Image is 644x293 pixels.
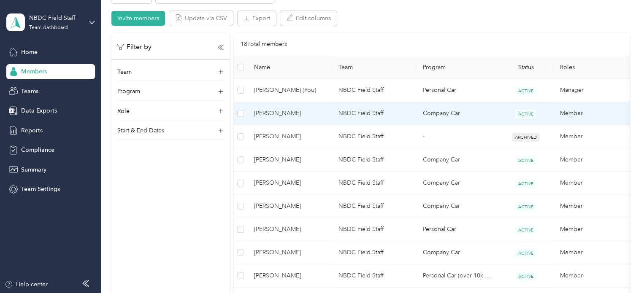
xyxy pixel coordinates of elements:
[247,218,332,241] td: Lynden Bustard
[416,125,498,148] td: -
[117,42,152,52] p: Filter by
[247,148,332,172] td: Geoff Bone
[332,264,416,288] td: NBDC Field Staff
[553,148,638,172] td: Member
[117,126,164,135] p: Start & End Dates
[553,102,638,125] td: Member
[416,172,498,195] td: Company Car
[117,67,132,76] p: Team
[553,125,638,148] td: Member
[247,172,332,195] td: Philip Oliver
[553,218,638,241] td: Member
[553,172,638,195] td: Member
[247,79,332,102] td: Michael Halliwell (You)
[21,67,47,76] span: Members
[332,218,416,241] td: NBDC Field Staff
[512,133,540,142] span: ARCHIVED
[241,40,287,49] p: 18 Total members
[416,264,498,288] td: Personal Car (over 10k miles)
[280,11,337,26] button: Edit columns
[332,56,416,79] th: Team
[21,126,43,135] span: Reports
[117,87,140,96] p: Program
[247,241,332,264] td: Alastair Bell
[416,79,498,102] td: Personal Car
[254,132,325,141] span: [PERSON_NAME]
[238,11,276,26] button: Export
[332,125,416,148] td: NBDC Field Staff
[254,155,325,164] span: [PERSON_NAME]
[254,109,325,118] span: [PERSON_NAME]
[254,271,325,280] span: [PERSON_NAME]
[416,195,498,218] td: Company Car
[332,172,416,195] td: NBDC Field Staff
[247,56,332,79] th: Name
[515,249,536,258] span: ACTIVE
[5,280,48,289] button: Help center
[247,264,332,288] td: John Martin
[515,86,536,95] span: ACTIVE
[416,102,498,125] td: Company Car
[332,102,416,125] td: NBDC Field Staff
[21,185,60,194] span: Team Settings
[111,11,165,26] button: Invite members
[254,86,325,95] span: [PERSON_NAME] (You)
[498,56,553,79] th: Status
[254,202,325,211] span: [PERSON_NAME]
[29,25,68,30] div: Team dashboard
[515,110,536,118] span: ACTIVE
[247,125,332,148] td: Jane Arrell
[254,64,325,71] span: Name
[21,48,38,56] span: Home
[21,145,54,154] span: Compliance
[21,106,57,115] span: Data Exports
[21,165,46,174] span: Summary
[515,202,536,211] span: ACTIVE
[332,79,416,102] td: NBDC Field Staff
[553,79,638,102] td: Manager
[332,195,416,218] td: NBDC Field Staff
[515,156,536,165] span: ACTIVE
[515,272,536,281] span: ACTIVE
[416,148,498,172] td: Company Car
[553,264,638,288] td: Member
[515,226,536,234] span: ACTIVE
[553,195,638,218] td: Member
[515,179,536,188] span: ACTIVE
[29,13,82,22] div: NBDC Field Staff
[254,178,325,188] span: [PERSON_NAME]
[597,246,644,293] iframe: Everlance-gr Chat Button Frame
[553,241,638,264] td: Member
[247,102,332,125] td: Darren Todd
[254,225,325,234] span: [PERSON_NAME]
[332,241,416,264] td: NBDC Field Staff
[416,56,498,79] th: Program
[416,241,498,264] td: Company Car
[416,218,498,241] td: Personal Car
[332,148,416,172] td: NBDC Field Staff
[21,87,38,96] span: Teams
[254,248,325,257] span: [PERSON_NAME]
[553,56,638,79] th: Roles
[117,107,130,116] p: Role
[247,195,332,218] td: Mike Deakins
[169,11,233,26] button: Update via CSV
